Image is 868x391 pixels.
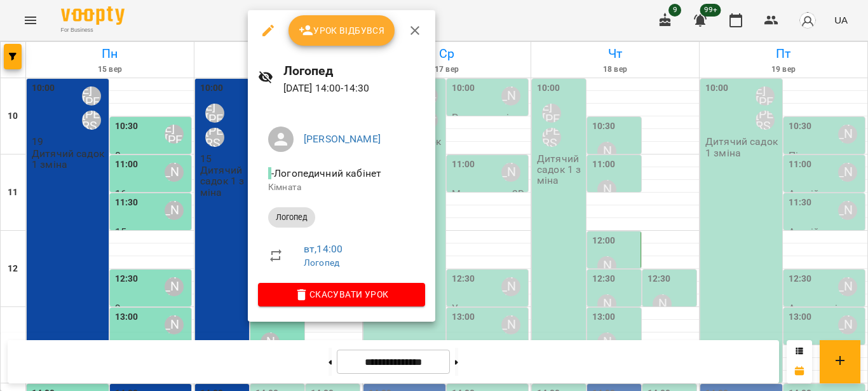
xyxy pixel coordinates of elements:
button: Урок відбувся [288,15,395,46]
button: Скасувати Урок [258,283,425,306]
h6: Логопед [283,61,425,81]
span: Урок відбувся [299,23,385,38]
a: [PERSON_NAME] [304,133,381,145]
span: Скасувати Урок [268,287,415,302]
p: Кімната [268,181,415,194]
span: - Логопедичний кабінет [268,167,384,179]
span: Логопед [268,212,315,223]
a: Логопед [304,257,339,268]
a: вт , 14:00 [304,243,342,255]
p: [DATE] 14:00 - 14:30 [283,81,425,96]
